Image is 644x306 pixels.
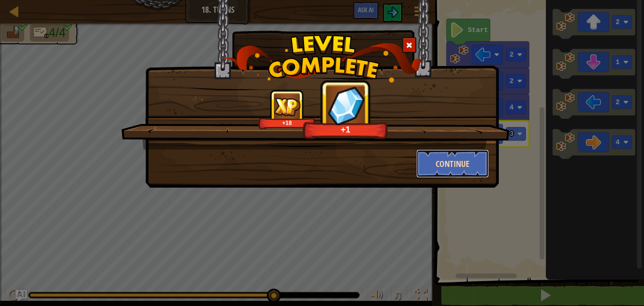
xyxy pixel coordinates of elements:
img: level_complete.png [221,35,423,83]
div: +1 [305,124,386,135]
img: reward_icon_gems.png [327,85,364,125]
div: +18 [260,119,314,126]
img: reward_icon_xp.png [274,98,300,116]
button: Continue [416,149,489,178]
